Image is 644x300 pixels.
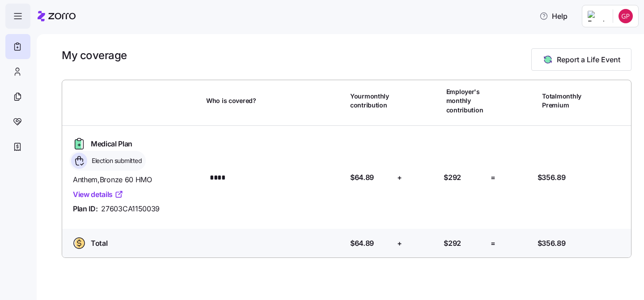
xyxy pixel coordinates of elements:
[73,203,97,214] span: Plan ID:
[539,11,568,21] span: Help
[62,48,127,62] h1: My coverage
[397,238,402,249] span: +
[91,138,132,150] span: Medical Plan
[532,7,575,25] button: Help
[619,9,633,23] img: 4e7b6a5c4ed394a8fa6c4bdbe2c5807b
[206,96,256,105] span: Who is covered?
[397,172,402,183] span: +
[101,203,160,214] span: 27603CA1150039
[73,189,123,200] a: View details
[588,11,606,21] img: Employer logo
[491,238,496,249] span: =
[91,238,107,249] span: Total
[73,174,199,185] span: Anthem , Bronze 60 HMO
[446,87,487,115] span: Employer's monthly contribution
[89,156,142,165] span: Election submitted
[491,172,496,183] span: =
[350,172,374,183] span: $64.89
[531,48,631,71] button: Report a Life Event
[542,92,583,110] span: Total monthly Premium
[350,238,374,249] span: $64.89
[350,92,391,110] span: Your monthly contribution
[444,172,461,183] span: $292
[444,238,461,249] span: $292
[538,172,566,183] span: $356.89
[538,238,566,249] span: $356.89
[557,54,620,65] span: Report a Life Event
